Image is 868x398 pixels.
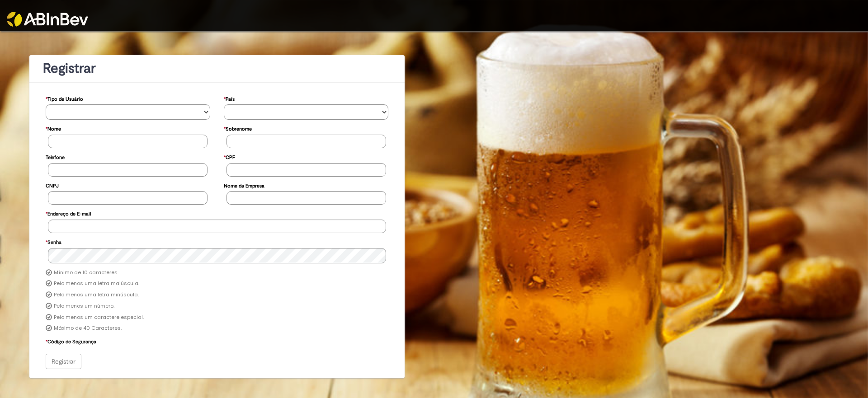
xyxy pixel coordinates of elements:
label: Sobrenome [224,122,252,135]
label: Nome da Empresa [224,178,264,192]
label: Pelo menos um número. [54,303,114,310]
label: Máximo de 40 Caracteres. [54,325,122,332]
label: Pelo menos um caractere especial. [54,314,144,321]
label: Código de Segurança [46,334,96,347]
label: Senha [46,235,61,248]
label: Mínimo de 10 caracteres. [54,269,118,276]
label: Pelo menos uma letra maiúscula. [54,280,139,287]
label: País [224,92,235,105]
label: Endereço de E-mail [46,206,91,220]
img: ABInbev-white.png [7,12,88,27]
label: Pelo menos uma letra minúscula. [54,291,139,299]
h1: Registrar [43,61,391,76]
label: Telefone [46,150,65,163]
label: CNPJ [46,178,59,192]
label: CPF [224,150,235,163]
label: Tipo de Usuário [46,92,83,105]
label: Nome [46,122,61,135]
